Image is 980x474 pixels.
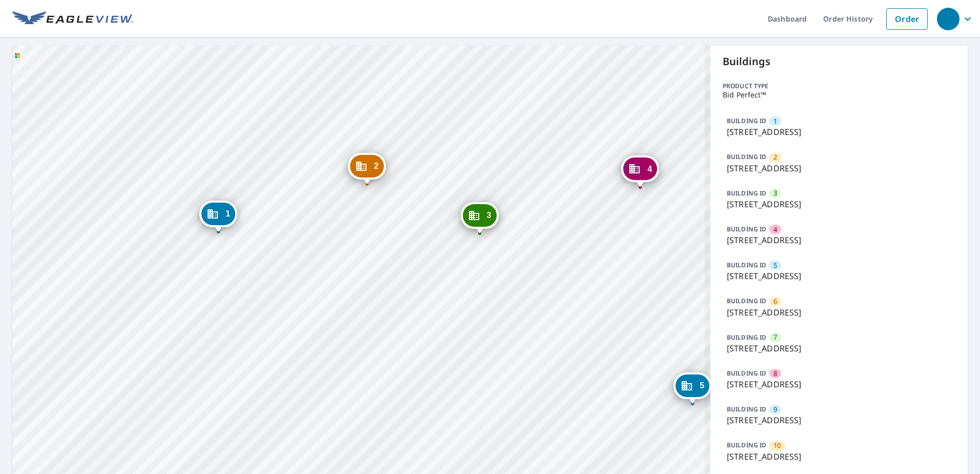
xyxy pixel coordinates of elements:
p: BUILDING ID [727,333,766,342]
span: 1 [226,210,230,218]
span: 9 [773,405,777,414]
p: BUILDING ID [727,369,766,378]
p: BUILDING ID [727,297,766,305]
p: Product type [723,82,955,91]
div: Dropped pin, building 4, Commercial property, 10407 Corbeil Dr Saint Louis, MO 63146 [621,155,659,187]
p: BUILDING ID [727,225,766,233]
p: [STREET_ADDRESS] [727,450,951,463]
p: BUILDING ID [727,189,766,197]
span: 4 [647,165,652,173]
span: 3 [487,211,492,219]
span: 8 [773,369,777,379]
span: 5 [773,261,777,270]
div: Dropped pin, building 2, Commercial property, 10451 Corbeil Dr Saint Louis, MO 63146 [348,153,386,185]
span: 2 [374,162,379,170]
p: Bid Perfect™ [723,91,955,99]
p: [STREET_ADDRESS] [727,270,951,282]
span: 10 [773,441,781,450]
p: BUILDING ID [727,152,766,161]
p: [STREET_ADDRESS] [727,342,951,354]
span: 1 [773,116,777,126]
span: 5 [700,382,704,389]
p: [STREET_ADDRESS] [727,414,951,426]
p: [STREET_ADDRESS] [727,306,951,319]
span: 2 [773,152,777,162]
a: Order [886,8,928,30]
p: BUILDING ID [727,405,766,413]
p: [STREET_ADDRESS] [727,126,951,138]
span: 6 [773,297,777,306]
div: Dropped pin, building 3, Commercial property, 10429 Corbeil Dr Saint Louis, MO 63146 [461,202,499,234]
span: 3 [773,188,777,198]
span: 4 [773,225,777,234]
p: [STREET_ADDRESS] [727,162,951,174]
img: EV Logo [12,11,133,27]
p: Buildings [723,54,955,69]
div: Dropped pin, building 5, Commercial property, 10372 Corbeil Dr Saint Louis, MO 63146 [673,372,711,404]
p: [STREET_ADDRESS] [727,378,951,390]
p: [STREET_ADDRESS] [727,198,951,210]
p: BUILDING ID [727,261,766,269]
div: Dropped pin, building 1, Commercial property, 10467 Corbeil Dr Saint Louis, MO 63146 [199,201,237,232]
p: [STREET_ADDRESS] [727,234,951,246]
p: BUILDING ID [727,116,766,125]
p: BUILDING ID [727,441,766,449]
span: 7 [773,332,777,342]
